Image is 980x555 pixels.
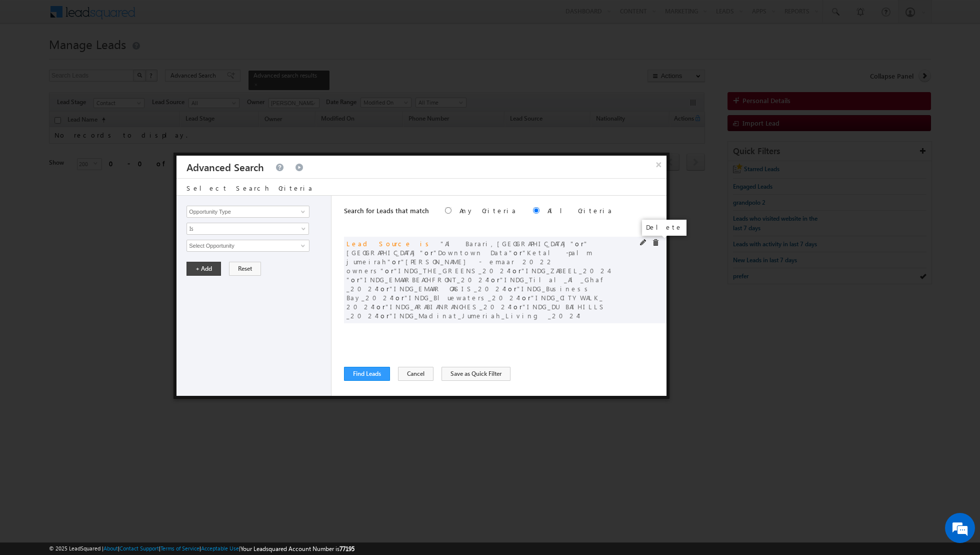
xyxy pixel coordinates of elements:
[346,275,608,293] span: INDG_Tilal_Al_Ghaf_2024
[394,266,512,275] span: INDG_THE_GREENS_2024
[229,262,261,276] button: Reset
[420,239,432,248] span: is
[547,206,613,215] label: All Criteria
[344,367,390,381] button: Find Leads
[642,220,686,236] div: Delete
[119,545,159,551] a: Contact Support
[186,184,313,192] span: Select Search Criteria
[295,207,308,217] a: Show All Items
[187,224,295,233] span: Is
[240,545,354,552] span: Your Leadsquared Account Number is
[344,206,429,215] span: Search for Leads that match
[346,239,412,248] span: Lead Source
[346,293,603,311] span: INDG_CITYWALK_2024
[339,545,354,552] span: 77195
[346,239,588,257] span: [GEOGRAPHIC_DATA]
[346,257,554,275] span: [PERSON_NAME] - emaar 2022 owners
[346,239,608,320] span: or or or or or or or or or or or or or or or
[398,367,433,381] button: Cancel
[186,206,309,218] input: Type to Search
[52,53,168,66] div: Chat with us now
[441,367,510,381] button: Save as Quick Filter
[404,293,522,302] span: INDG_Bluewaters_2024
[360,275,491,284] span: INDG_EMAARBEACHFRONT_2024
[186,240,309,252] input: Type to Search
[295,241,308,251] a: Show All Items
[385,302,513,311] span: INDG_ARABIANRANCHES_2024
[164,5,188,29] div: Minimize live chat window
[103,545,118,551] a: About
[346,248,592,266] span: Ketal -palm jumeirah
[136,308,181,322] em: Start Chat
[186,262,221,276] button: + Add
[346,266,608,284] span: INDG_ZABEEL_2024
[459,206,517,215] label: Any Criteria
[201,545,239,551] a: Acceptable Use
[389,311,582,320] span: INDG_Madinat_Jumeriah_Living _2024
[160,545,199,551] a: Terms of Service
[49,544,354,553] span: © 2025 LeadSquared | | | | |
[13,93,182,300] textarea: Type your message and hit 'Enter'
[433,248,513,257] span: Downtown Data
[186,223,309,235] a: Is
[346,284,591,302] span: INDG_Business Bay_2024
[186,156,264,178] h3: Advanced Search
[389,284,508,293] span: INDG_EMAAR OASIS_2024
[440,239,575,248] span: Al Barari,[GEOGRAPHIC_DATA]
[346,302,606,320] span: INDG_DUBAIHILLS_2024
[17,53,42,66] img: d_60004797649_company_0_60004797649
[651,156,667,173] button: ×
